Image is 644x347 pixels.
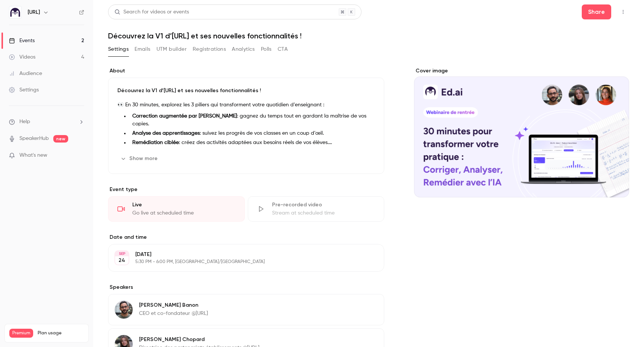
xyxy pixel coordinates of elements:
section: Cover image [414,67,629,197]
span: Premium [9,329,33,338]
div: Events [9,37,35,44]
p: Event type [108,186,384,193]
img: Ed.ai [9,6,21,18]
strong: Analyse des apprentissages [132,131,200,136]
button: Share [582,4,611,19]
button: Settings [108,43,129,55]
div: Stream at scheduled time [272,209,375,217]
label: Date and time [108,234,384,241]
div: SEP [115,251,129,256]
li: : gagnez du temps tout en gardant la maîtrise de vos copies. [129,112,375,128]
h6: [URL] [28,9,40,16]
label: Cover image [414,67,629,75]
div: Pre-recorded videoStream at scheduled time [248,196,385,222]
button: Analytics [232,43,255,55]
p: [PERSON_NAME] Banon [139,301,208,309]
p: 24 [119,257,125,264]
label: Speakers [108,284,384,291]
strong: Correction augmentée par [PERSON_NAME] [132,113,237,119]
li: : suivez les progrès de vos classes en un coup d’œil. [129,129,375,137]
a: SpeakerHub [19,135,49,143]
button: Emails [135,43,150,55]
div: Jonathan Banon[PERSON_NAME] BanonCEO et co-fondateur @[URL] [108,294,384,325]
button: CTA [278,43,288,55]
div: Search for videos or events [114,8,189,16]
button: Registrations [193,43,226,55]
div: Videos [9,53,35,61]
strong: Remédiation ciblée [132,140,179,145]
div: Live [132,201,236,209]
iframe: Noticeable Trigger [75,152,84,159]
p: [DATE] [135,251,345,258]
span: Help [19,118,30,126]
p: 👀 En 30 minutes, explorez les 3 piliers qui transforment votre quotidien d’enseignant : [117,100,375,109]
h1: Découvrez la V1 d’[URL] et ses nouvelles fonctionnalités ! [108,31,629,40]
div: Pre-recorded video [272,201,375,209]
button: Show more [117,153,162,165]
li: : créez des activités adaptées aux besoins réels de vos élèves. [129,139,375,147]
span: Plan usage [38,330,84,336]
p: 5:30 PM - 6:00 PM, [GEOGRAPHIC_DATA]/[GEOGRAPHIC_DATA] [135,259,345,265]
div: LiveGo live at scheduled time [108,196,245,222]
label: About [108,67,384,75]
span: What's new [19,151,47,159]
span: new [53,135,68,143]
p: CEO et co-fondateur @[URL] [139,310,208,317]
button: Polls [261,43,272,55]
p: Découvrez la V1 d’[URL] et ses nouvelles fonctionnalités ! [117,87,375,94]
div: Audience [9,70,42,77]
img: Jonathan Banon [115,301,133,319]
div: Go live at scheduled time [132,209,236,217]
div: Settings [9,86,39,94]
p: [PERSON_NAME] Chopard [139,336,259,343]
button: UTM builder [157,43,187,55]
li: help-dropdown-opener [9,118,84,126]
